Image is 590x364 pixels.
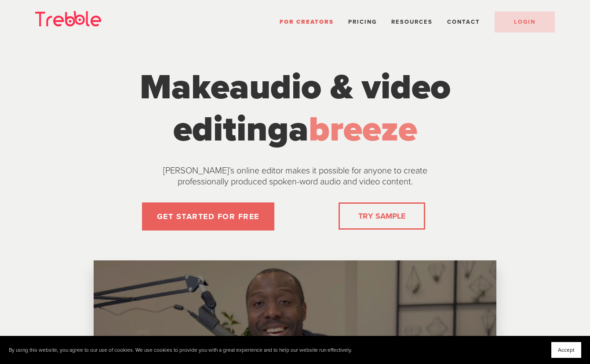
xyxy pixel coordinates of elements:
p: [PERSON_NAME]’s online editor makes it possible for anyone to create professionally produced spok... [141,166,449,187]
button: Accept [551,342,581,358]
h1: Make a [130,66,460,151]
span: editing [173,108,289,151]
a: For Creators [280,18,334,25]
span: audio & video [229,66,451,108]
a: Pricing [348,18,377,25]
span: LOGIN [514,18,535,25]
p: By using this website, you agree to our use of cookies. We use cookies to provide you with a grea... [9,347,352,353]
img: Trebble [35,11,101,26]
a: Contact [447,18,480,25]
span: Accept [558,347,575,353]
a: TRY SAMPLE [355,207,409,225]
a: GET STARTED FOR FREE [142,202,274,231]
span: breeze [309,108,417,151]
a: LOGIN [495,11,555,32]
span: Resources [391,18,433,25]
